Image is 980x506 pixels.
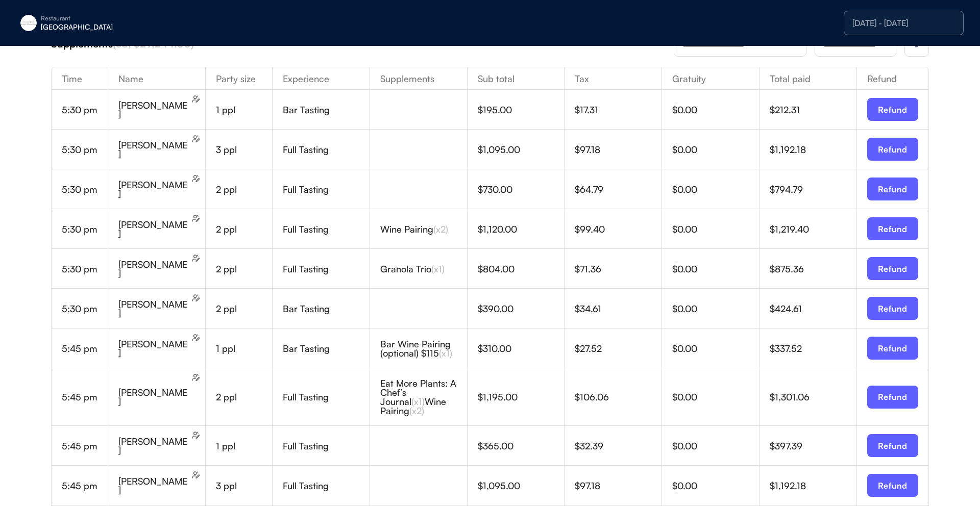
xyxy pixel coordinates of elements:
[283,264,370,273] div: Full Tasting
[478,105,565,114] div: $195.00
[216,185,272,194] div: 2 ppl
[283,105,370,114] div: Bar Tasting
[62,224,108,234] div: 5:30 pm
[431,263,445,274] font: (x1)
[759,74,856,83] div: Total paid
[867,386,918,409] button: Refund
[216,304,272,313] div: 2 ppl
[478,441,565,450] div: $365.00
[575,344,661,353] div: $27.52
[380,339,467,358] div: Bar Wine Pairing (optional) $115
[478,481,565,490] div: $1,095.00
[192,471,200,479] img: users-edit.svg
[62,344,108,353] div: 5:45 pm
[380,264,467,273] div: Granola Trio
[770,344,856,353] div: $337.52
[283,481,370,490] div: Full Tasting
[478,224,565,234] div: $1,120.00
[118,220,190,238] div: [PERSON_NAME]
[118,260,190,278] div: [PERSON_NAME]
[672,441,759,450] div: $0.00
[62,185,108,194] div: 5:30 pm
[62,105,108,114] div: 5:30 pm
[216,344,272,353] div: 1 ppl
[575,105,661,114] div: $17.31
[672,481,759,490] div: $0.00
[192,254,200,262] img: users-edit.svg
[770,145,856,154] div: $1,192.18
[867,178,918,200] button: Refund
[118,100,190,119] div: [PERSON_NAME]
[192,373,200,382] img: users-edit.svg
[770,264,856,273] div: $875.36
[439,347,452,359] font: (x1)
[478,145,565,154] div: $1,095.00
[867,138,918,161] button: Refund
[575,264,661,273] div: $71.36
[770,392,856,401] div: $1,301.06
[216,264,272,273] div: 2 ppl
[575,304,661,313] div: $34.61
[411,396,425,407] font: (x1)
[565,74,661,83] div: Tax
[672,344,759,353] div: $0.00
[192,95,200,103] img: users-edit.svg
[468,74,565,83] div: Sub total
[478,304,565,313] div: $390.00
[672,392,759,401] div: $0.00
[867,217,918,240] button: Refund
[409,405,424,416] font: (x2)
[216,224,272,234] div: 2 ppl
[370,74,467,83] div: Supplements
[867,474,918,497] button: Refund
[108,74,205,83] div: Name
[283,304,370,313] div: Bar Tasting
[283,185,370,194] div: Full Tasting
[283,145,370,154] div: Full Tasting
[20,15,37,31] img: eleven-madison-park-new-york-ny-logo-1.jpg
[770,224,856,234] div: $1,219.40
[575,481,661,490] div: $97.18
[62,392,108,401] div: 5:45 pm
[867,98,918,121] button: Refund
[283,441,370,450] div: Full Tasting
[380,378,467,415] div: Eat More Plants: A Chef’s Journal Wine Pairing
[575,392,661,401] div: $106.06
[192,214,200,222] img: users-edit.svg
[216,441,272,450] div: 1 ppl
[770,105,856,114] div: $212.31
[283,392,370,401] div: Full Tasting
[62,304,108,313] div: 5:30 pm
[672,264,759,273] div: $0.00
[478,185,565,194] div: $730.00
[478,264,565,273] div: $804.00
[575,441,661,450] div: $32.39
[672,145,759,154] div: $0.00
[672,304,759,313] div: $0.00
[192,174,200,183] img: users-edit.svg
[852,19,955,27] div: [DATE] - [DATE]
[672,224,759,234] div: $0.00
[113,37,194,50] font: (38, $29,244.00)
[672,105,759,114] div: $0.00
[192,334,200,342] img: users-edit.svg
[118,339,190,358] div: [PERSON_NAME]
[216,481,272,490] div: 3 ppl
[380,224,467,234] div: Wine Pairing
[867,337,918,360] button: Refund
[672,185,759,194] div: $0.00
[216,105,272,114] div: 1 ppl
[118,476,190,495] div: [PERSON_NAME]
[118,388,190,406] div: [PERSON_NAME]
[770,441,856,450] div: $397.39
[283,344,370,353] div: Bar Tasting
[192,431,200,439] img: users-edit.svg
[575,224,661,234] div: $99.40
[478,392,565,401] div: $1,195.00
[118,140,190,159] div: [PERSON_NAME]
[867,257,918,280] button: Refund
[857,74,928,83] div: Refund
[206,74,272,83] div: Party size
[216,145,272,154] div: 3 ppl
[770,185,856,194] div: $794.79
